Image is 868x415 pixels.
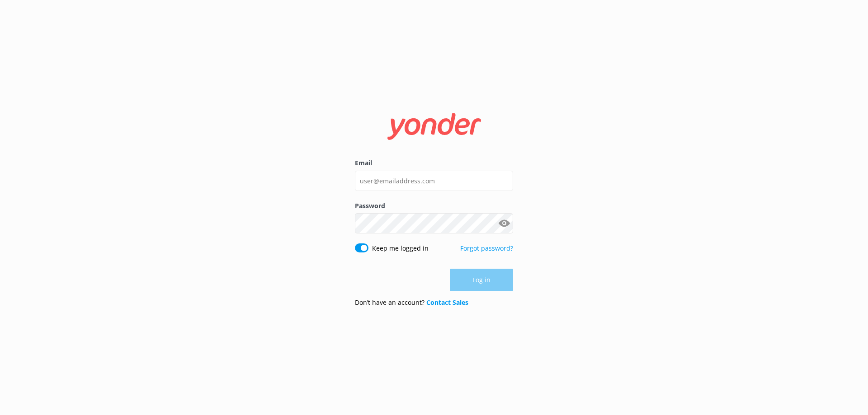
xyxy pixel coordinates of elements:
[355,298,468,308] p: Don’t have an account?
[355,158,513,168] label: Email
[460,244,513,252] a: Forgot password?
[355,171,513,191] input: user@emailaddress.com
[372,243,429,253] label: Keep me logged in
[426,298,468,307] a: Contact Sales
[495,214,513,233] button: Show password
[355,201,513,211] label: Password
